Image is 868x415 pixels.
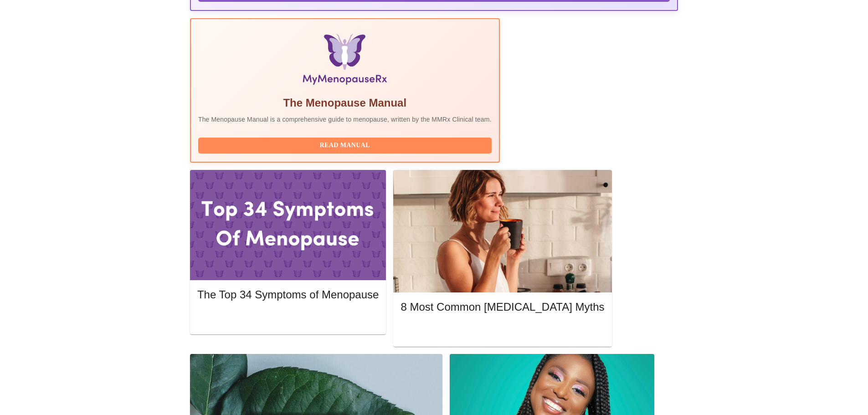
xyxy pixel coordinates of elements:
[197,287,379,302] h5: The Top 34 Symptoms of Menopause
[410,325,595,337] span: Read More
[198,115,492,124] p: The Menopause Manual is a comprehensive guide to menopause, written by the MMRx Clinical team.
[401,300,604,314] h5: 8 Most Common [MEDICAL_DATA] Myths
[206,313,370,324] span: Read More
[207,140,483,151] span: Read Manual
[198,138,492,154] button: Read Manual
[198,141,494,149] a: Read Manual
[401,323,604,339] button: Read More
[245,34,445,88] img: Menopause Manual
[197,313,381,321] a: Read More
[198,96,492,110] h5: The Menopause Manual
[401,326,606,334] a: Read More
[197,310,379,326] button: Read More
